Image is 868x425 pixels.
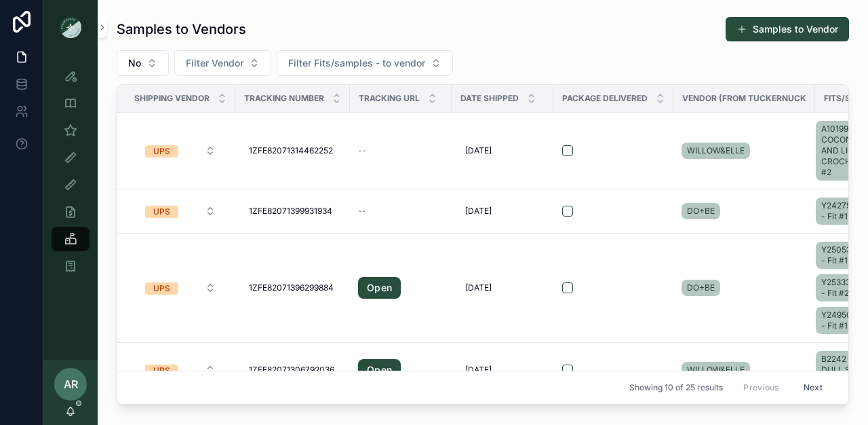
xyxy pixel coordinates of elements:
[134,275,227,301] a: Select Button
[358,359,401,381] a: Open
[358,145,443,156] a: --
[358,206,366,217] span: --
[629,382,723,393] span: Showing 10 of 25 results
[134,93,210,104] span: Shipping Vendor
[460,277,545,299] a: [DATE]
[243,140,342,162] a: 1ZFE82071314462252
[358,277,443,299] a: Open
[682,277,807,299] a: DO+BE
[174,50,271,76] button: Select Button
[153,206,170,218] div: UPS
[134,138,227,164] a: Select Button
[64,376,78,392] span: AR
[682,359,807,381] a: WILLOW&ELLE
[358,206,443,217] a: --
[249,145,333,156] span: 1ZFE82071314462252
[277,50,453,76] button: Select Button
[43,54,98,296] div: scrollable content
[243,359,342,381] a: 1ZFE82071306792036
[726,17,849,41] button: Samples to Vendor
[682,143,750,159] a: WILLOW&ELLE
[687,282,715,293] span: DO+BE
[117,20,246,39] h1: Samples to Vendors
[682,362,750,378] a: WILLOW&ELLE
[687,206,715,217] span: DO+BE
[682,140,807,162] a: WILLOW&ELLE
[687,365,745,375] span: WILLOW&ELLE
[687,145,745,156] span: WILLOW&ELLE
[243,277,342,299] a: 1ZFE82071396299884
[153,145,170,158] div: UPS
[359,93,420,104] span: Tracking URL
[117,50,169,76] button: Select Button
[460,359,545,381] a: [DATE]
[682,203,720,219] a: DO+BE
[134,276,226,300] button: Select Button
[358,277,401,299] a: Open
[249,206,332,217] span: 1ZFE82071399931934
[249,282,334,293] span: 1ZFE82071396299884
[465,145,492,156] span: [DATE]
[682,93,806,104] span: Vendor (from Tuckernuck
[134,198,227,224] a: Select Button
[249,365,334,375] span: 1ZFE82071306792036
[288,56,425,70] span: Filter Fits/samples - to vendor
[358,359,443,381] a: Open
[153,365,170,377] div: UPS
[794,377,832,399] button: Next
[682,280,720,296] a: DO+BE
[562,93,648,104] span: Package Delivered
[60,16,81,38] img: App logo
[465,365,492,375] span: [DATE]
[134,138,226,163] button: Select Button
[465,282,492,293] span: [DATE]
[243,200,342,222] a: 1ZFE82071399931934
[460,140,545,162] a: [DATE]
[244,93,324,104] span: Tracking Number
[128,56,141,70] span: No
[134,199,226,223] button: Select Button
[460,200,545,222] a: [DATE]
[358,145,366,156] span: --
[134,358,226,382] button: Select Button
[134,357,227,383] a: Select Button
[465,206,492,217] span: [DATE]
[460,93,519,104] span: Date Shipped
[153,282,170,295] div: UPS
[186,56,243,70] span: Filter Vendor
[682,200,807,222] a: DO+BE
